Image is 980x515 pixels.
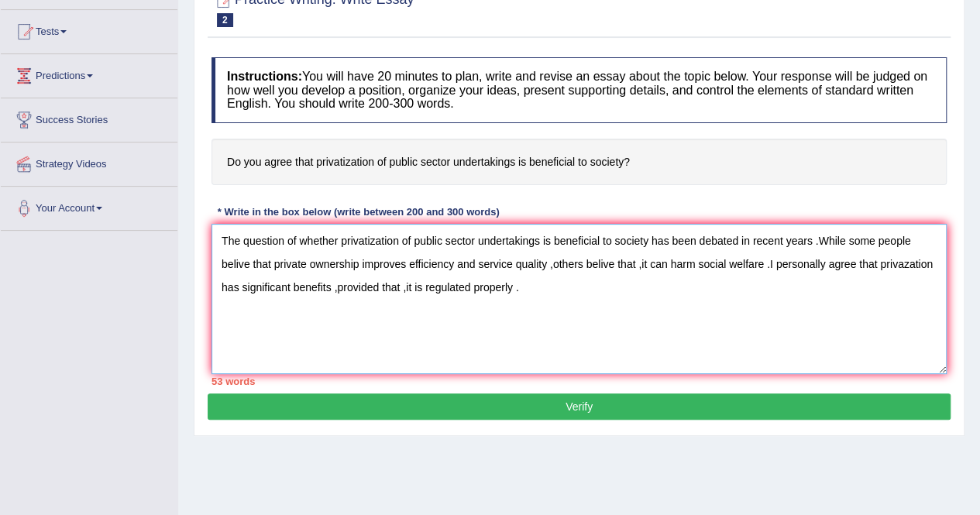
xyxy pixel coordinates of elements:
span: 2 [217,13,233,27]
a: Predictions [1,54,177,93]
div: * Write in the box below (write between 200 and 300 words) [211,204,505,219]
h4: You will have 20 minutes to plan, write and revise an essay about the topic below. Your response ... [211,57,947,123]
a: Strategy Videos [1,142,177,181]
h4: Do you agree that privatization of public sector undertakings is beneficial to society? [211,139,947,186]
a: Your Account [1,187,177,225]
a: Success Stories [1,98,177,137]
div: 53 words [211,374,947,389]
b: Instructions: [227,70,302,83]
a: Tests [1,10,177,49]
button: Verify [208,393,951,420]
